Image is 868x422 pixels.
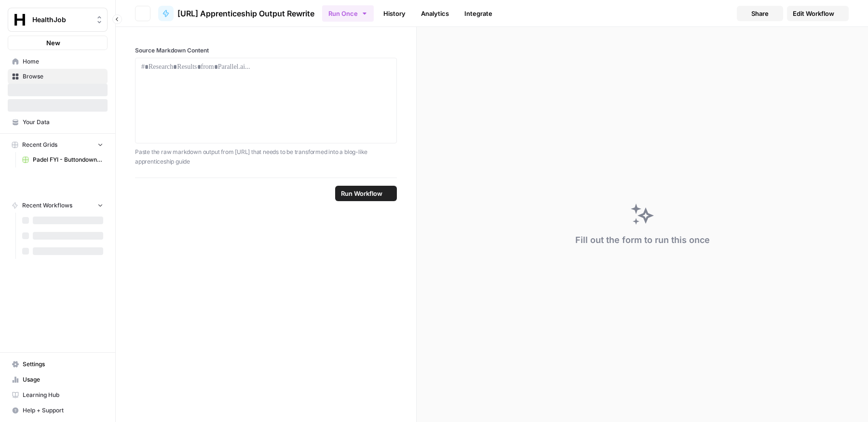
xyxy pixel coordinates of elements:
[135,46,397,55] label: Source Markdown Content
[8,69,108,84] a: Browse
[18,152,108,167] a: Padel FYI - Buttondown -Newsletter Generation Grid
[46,38,60,48] span: New
[23,406,103,415] span: Help + Support
[135,147,397,166] p: Paste the raw markdown output from [URL] that needs to be transformed into a blog-like apprentice...
[8,403,108,418] button: Help + Support
[415,6,455,21] a: Analytics
[322,5,374,22] button: Run Once
[335,186,397,201] button: Run Workflow
[8,8,108,32] button: Workspace: HealthJob
[23,360,103,369] span: Settings
[23,118,103,127] span: Your Data
[378,6,411,21] a: History
[23,57,103,66] span: Home
[751,9,769,18] span: Share
[23,72,103,81] span: Browse
[158,6,314,21] a: [URL] Apprenticeship Output Rewrite
[459,6,498,21] a: Integrate
[341,189,382,198] span: Run Workflow
[575,233,710,247] div: Fill out the form to run this once
[177,8,314,19] span: [URL] Apprenticeship Output Rewrite
[737,6,783,21] button: Share
[8,387,108,403] a: Learning Hub
[8,198,108,213] button: Recent Workflows
[8,54,108,69] a: Home
[11,11,28,28] img: HealthJob Logo
[8,372,108,387] a: Usage
[23,375,103,384] span: Usage
[787,6,849,21] a: Edit Workflow
[22,141,57,149] span: Recent Grids
[8,357,108,372] a: Settings
[23,391,103,399] span: Learning Hub
[8,138,108,152] button: Recent Grids
[8,36,108,50] button: New
[8,115,108,130] a: Your Data
[33,155,103,164] span: Padel FYI - Buttondown -Newsletter Generation Grid
[22,201,72,210] span: Recent Workflows
[793,9,834,18] span: Edit Workflow
[32,15,91,25] span: HealthJob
